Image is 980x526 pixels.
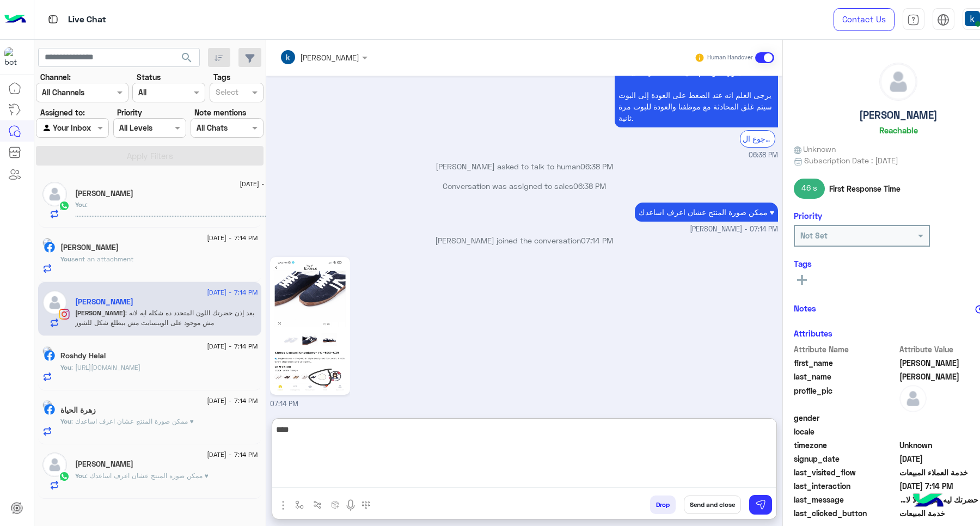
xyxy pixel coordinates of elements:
[86,472,209,480] span: ممكن صورة المنتج عشان اعرف اساعدك ♥
[794,303,816,313] h6: Notes
[117,107,142,118] label: Priority
[270,180,778,192] p: Conversation was assigned to sales
[573,181,606,191] span: 06:38 PM
[75,297,133,307] h5: Mohamed Ibrahim
[207,233,258,243] span: [DATE] - 7:14 PM
[270,400,298,408] span: 07:14 PM
[71,255,133,263] span: sent an attachment
[794,439,898,451] span: timezone
[615,63,778,127] p: 22/8/2025, 6:38 PM
[270,235,778,246] p: [PERSON_NAME] joined the conversation
[207,450,258,460] span: [DATE] - 7:14 PM
[270,161,778,172] p: [PERSON_NAME] asked to talk to human
[794,211,822,221] h6: Priority
[213,71,230,83] label: Tags
[59,471,70,482] img: WhatsApp
[180,51,193,64] span: search
[794,494,898,505] span: last_message
[794,328,832,338] h6: Attributes
[59,309,70,320] img: Instagram
[60,351,106,360] h5: Roshdy Helal
[174,48,200,71] button: search
[690,224,778,235] span: [PERSON_NAME] - 07:14 PM
[60,417,71,425] span: You
[331,500,340,509] img: create order
[794,344,898,355] span: Attribute Name
[859,109,938,121] h5: [PERSON_NAME]
[326,496,344,513] button: create order
[707,53,753,62] small: Human Handover
[42,238,52,248] img: picture
[194,107,246,118] label: Note mentions
[804,155,898,166] span: Subscription Date : [DATE]
[344,499,357,512] img: send voice note
[4,47,24,67] img: 713415422032625
[909,482,947,521] img: hulul-logo.png
[907,14,920,26] img: tab
[240,179,290,189] span: [DATE] - 7:15 PM
[207,288,258,297] span: [DATE] - 7:14 PM
[755,499,766,510] img: send message
[75,309,125,317] span: [PERSON_NAME]
[794,426,898,437] span: locale
[965,11,980,26] img: userImage
[42,290,67,315] img: defaultAdmin.png
[60,406,96,415] h5: زهرة الحياة
[71,363,140,371] span: https://eagle.com.eg/collections/oversize
[40,71,71,83] label: Channel:
[277,499,290,512] img: send attachment
[740,130,775,147] div: الرجوع ال Bot
[295,500,304,509] img: select flow
[60,255,71,263] span: You
[313,500,322,509] img: Trigger scenario
[60,243,119,252] h5: Mohamed Ibrahim
[44,404,55,415] img: Facebook
[40,107,85,118] label: Assigned to:
[44,242,55,253] img: Facebook
[749,150,778,161] span: 06:38 PM
[137,71,161,83] label: Status
[4,8,26,31] img: Logo
[899,385,927,412] img: defaultAdmin.png
[42,182,67,206] img: defaultAdmin.png
[794,467,898,478] span: last_visited_flow
[650,496,676,514] button: Drop
[794,412,898,424] span: gender
[794,453,898,464] span: signup_date
[581,236,613,245] span: 07:14 PM
[834,8,895,31] a: Contact Us
[937,14,950,26] img: tab
[44,350,55,361] img: Facebook
[290,496,308,513] button: select flow
[684,496,741,514] button: Send and close
[794,179,825,198] span: 46 s
[46,13,60,26] img: tab
[880,63,917,100] img: defaultAdmin.png
[75,460,133,469] h5: Wael Elsaid
[879,125,918,135] h6: Reachable
[794,143,836,155] span: Unknown
[75,189,133,198] h5: Mohamed
[794,507,898,519] span: last_clicked_button
[794,385,898,410] span: profile_pic
[42,346,52,356] img: picture
[60,363,71,371] span: You
[580,162,613,171] span: 06:38 PM
[71,417,194,425] span: ممكن صورة المنتج عشان اعرف اساعدك ♥
[903,8,924,31] a: tab
[207,396,258,406] span: [DATE] - 7:14 PM
[635,203,778,222] p: 22/8/2025, 7:14 PM
[59,200,70,211] img: WhatsApp
[75,309,254,327] span: بعد إذن حضرتك اللون المتحدد ده شكله ايه لانه مش موجود على الويبسايت مش بيطلع شكل للشوز
[68,13,106,27] p: Live Chat
[75,472,86,480] span: You
[362,501,370,510] img: make a call
[308,496,326,513] button: Trigger scenario
[214,86,238,100] div: Select
[794,371,898,382] span: last_name
[794,357,898,369] span: first_name
[42,400,52,410] img: picture
[36,146,264,166] button: Apply Filters
[207,341,258,351] span: [DATE] - 7:14 PM
[42,452,67,477] img: defaultAdmin.png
